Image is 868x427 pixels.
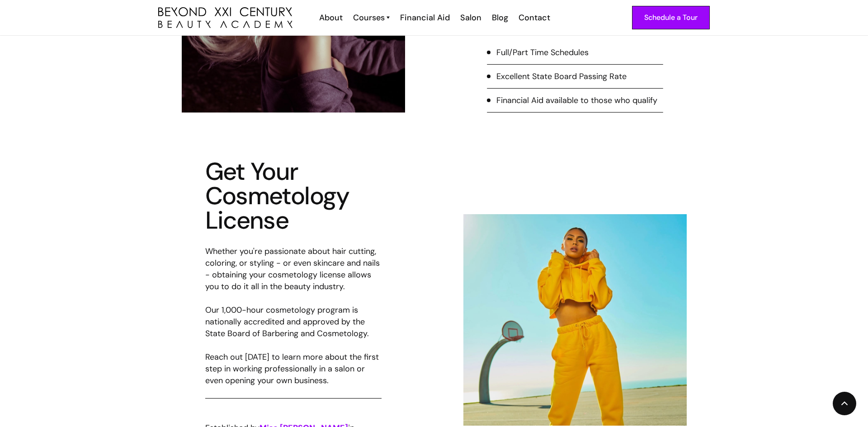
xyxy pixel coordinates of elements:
div: Schedule a Tour [644,12,698,23]
div: About [319,12,343,23]
div: Salon [460,12,481,23]
a: home [158,7,292,28]
h2: Get Your Cosmetology License [205,160,382,233]
div: Contact [519,12,550,23]
div: Blog [492,12,508,23]
div: Whether you're passionate about hair cutting, coloring, or styling - or even skincare and nails -... [205,245,382,399]
a: Contact [513,12,555,23]
a: Courses [353,12,390,23]
a: Schedule a Tour [632,6,710,29]
div: Financial Aid [400,12,450,23]
a: Blog [486,12,513,23]
div: Full/Part Time Schedules [496,47,589,58]
div: Courses [353,12,385,23]
img: young beauty school model [463,214,687,426]
img: beyond 21st century beauty academy logo [158,7,292,28]
a: Financial Aid [394,12,454,23]
div: Financial Aid available to those who qualify [496,94,657,106]
div: Excellent State Board Passing Rate [496,70,627,82]
a: About [313,12,347,23]
a: Salon [454,12,486,23]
